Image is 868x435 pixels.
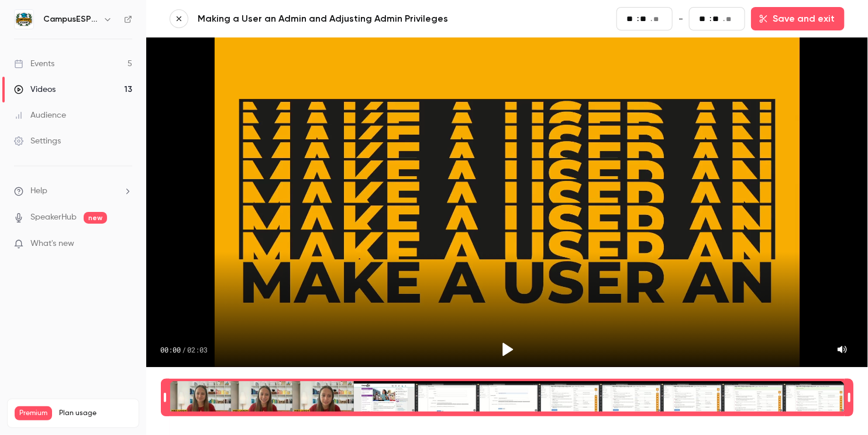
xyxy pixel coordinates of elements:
[14,135,61,147] div: Settings
[626,12,636,25] input: minutes
[493,335,521,364] button: Play
[198,12,478,26] a: Making a User an Admin and Adjusting Admin Privileges
[616,7,673,30] fieldset: 00:00.00
[30,185,47,197] span: Help
[15,10,33,29] img: CampusESP Academy
[14,109,66,121] div: Audience
[118,239,132,249] iframe: Noticeable Trigger
[59,409,132,418] span: Plan usage
[84,212,107,224] span: new
[43,13,98,25] h6: CampusESP Academy
[14,58,54,70] div: Events
[170,381,845,414] div: Time range selector
[699,12,708,25] input: minutes
[14,84,56,95] div: Videos
[161,380,169,415] div: Time range seconds start time
[831,338,854,361] button: Mute
[678,12,683,26] span: -
[751,7,845,30] button: Save and exit
[160,345,181,354] span: 00:00
[726,13,735,26] input: milliseconds
[160,345,208,354] div: 00:00
[709,13,711,25] span: :
[712,12,722,25] input: seconds
[30,238,74,250] span: What's new
[187,345,208,354] span: 02:03
[640,12,649,25] input: seconds
[182,345,186,354] span: /
[653,13,663,26] input: milliseconds
[14,185,132,197] li: help-dropdown-opener
[689,7,745,30] fieldset: 02:03.00
[30,211,77,224] a: SpeakerHub
[845,380,853,415] div: Time range seconds end time
[650,13,652,25] span: .
[637,13,639,25] span: :
[15,406,52,420] span: Premium
[146,37,868,367] section: Video player
[723,13,725,25] span: .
